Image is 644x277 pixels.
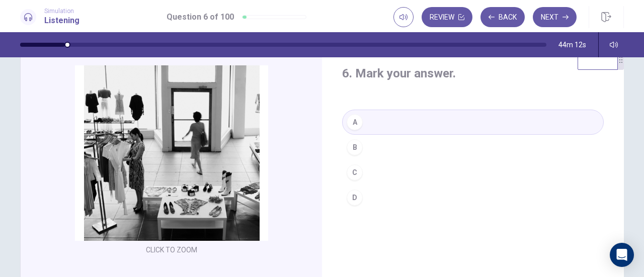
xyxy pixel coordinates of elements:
h1: Question 6 of 100 [167,11,234,23]
button: A [342,110,604,135]
button: C [342,160,604,185]
h1: Listening [44,15,79,27]
button: B [342,135,604,160]
div: B [347,139,363,155]
button: D [342,185,604,210]
div: D [347,190,363,206]
button: Back [480,7,525,27]
span: Simulation [44,8,79,15]
h4: 6. Mark your answer. [342,65,604,81]
button: Review [422,7,472,27]
button: Next [533,7,577,27]
div: Open Intercom Messenger [610,243,634,267]
div: C [347,164,363,180]
span: 44m 12s [558,41,586,49]
div: A [347,114,363,130]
